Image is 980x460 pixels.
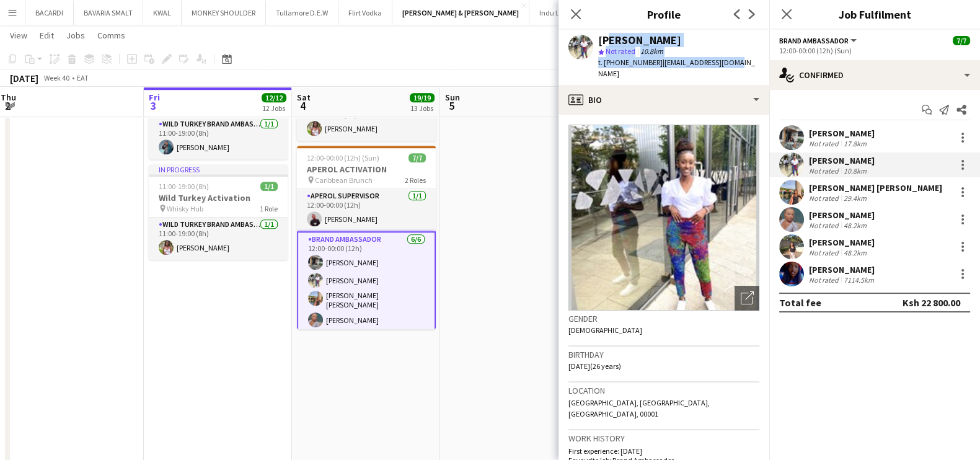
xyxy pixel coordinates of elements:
span: Edit [40,30,54,41]
div: 48.2km [841,248,869,257]
div: Open photos pop-in [735,286,759,311]
app-card-role: APEROL SUPERVISOR1/112:00-00:00 (12h)[PERSON_NAME] [297,189,436,231]
h3: Birthday [568,349,759,360]
span: Fri [149,92,160,103]
div: [PERSON_NAME] [809,155,875,166]
span: [DATE] (26 years) [568,361,621,371]
div: Not rated [809,166,841,175]
a: Jobs [61,27,90,43]
a: View [5,27,32,43]
span: | [EMAIL_ADDRESS][DOMAIN_NAME] [598,58,755,78]
div: 13 Jobs [410,104,434,113]
div: 10.8km [841,166,869,175]
span: Sun [445,92,460,103]
div: Ksh 22 800.00 [903,296,960,309]
h3: Location [568,385,759,396]
a: Edit [35,27,59,43]
div: In progress [149,164,288,174]
app-card-role: Wild Turkey Brand Ambassador1/111:00-19:00 (8h)[PERSON_NAME] [149,218,288,260]
span: 2 Roles [405,175,426,185]
button: Tullamore D.E.W [266,1,338,25]
span: 4 [295,99,311,113]
app-job-card: In progress11:00-19:00 (8h)1/1Wild Turkey Activation Whisky Hub1 RoleWild Turkey Brand Ambassador... [149,164,288,260]
span: 19/19 [410,93,435,102]
div: 7114.5km [841,275,876,285]
span: 3 [147,99,160,113]
div: [PERSON_NAME] [598,35,681,46]
h3: APEROL ACTIVATION [297,164,436,175]
div: 48.2km [841,221,869,230]
span: [GEOGRAPHIC_DATA], [GEOGRAPHIC_DATA], [GEOGRAPHIC_DATA], 00001 [568,398,710,418]
span: 1 Role [260,204,278,213]
span: 7/7 [408,153,426,162]
div: Not rated [809,139,841,148]
app-job-card: 12:00-00:00 (12h) (Sun)7/7APEROL ACTIVATION Caribbean Brunch2 RolesAPEROL SUPERVISOR1/112:00-00:0... [297,146,436,329]
span: Not rated [606,46,635,56]
app-card-role: Brand Ambassador6/612:00-00:00 (12h)[PERSON_NAME][PERSON_NAME][PERSON_NAME] [PERSON_NAME][PERSON_... [297,231,436,369]
button: MONKEY SHOULDER [182,1,266,25]
div: Total fee [779,296,821,309]
div: Not rated [809,193,841,203]
h3: Gender [568,313,759,324]
h3: Job Fulfilment [769,6,980,22]
a: Comms [92,27,130,43]
h3: Profile [558,6,769,22]
button: BAVARIA SMALT [74,1,143,25]
div: Confirmed [769,60,980,90]
span: View [10,30,27,41]
div: [PERSON_NAME] [PERSON_NAME] [809,182,942,193]
div: Not rated [809,221,841,230]
span: 7/7 [953,36,970,45]
button: Brand Ambassador [779,36,859,45]
h3: Wild Turkey Activation [149,192,288,203]
span: 5 [443,99,460,113]
span: Thu [1,92,16,103]
span: t. [PHONE_NUMBER] [598,58,663,67]
div: [DATE] [10,72,38,84]
div: [PERSON_NAME] [809,210,875,221]
button: BACARDI [25,1,74,25]
span: Comms [97,30,125,41]
div: Bio [558,85,769,115]
span: Whisky Hub [167,204,203,213]
span: 10.8km [638,46,666,56]
div: 12:00-00:00 (12h) (Sun) [779,46,970,55]
img: Crew avatar or photo [568,125,759,311]
div: [PERSON_NAME] [809,264,876,275]
button: Flirt Vodka [338,1,392,25]
span: Caribbean Brunch [315,175,373,185]
button: [PERSON_NAME] & [PERSON_NAME] [392,1,529,25]
div: 12 Jobs [262,104,286,113]
div: 29.4km [841,193,869,203]
span: 1/1 [260,182,278,191]
div: 17.8km [841,139,869,148]
span: Brand Ambassador [779,36,849,45]
div: [PERSON_NAME] [809,128,875,139]
app-card-role: Wild Turkey Brand Ambassador1/111:00-19:00 (8h)[PERSON_NAME] [149,117,288,159]
app-card-role: Wild Turkey Brand Ambassador1/111:00-19:00 (8h)[PERSON_NAME] [297,99,436,141]
span: Sat [297,92,311,103]
h3: Work history [568,433,759,444]
span: 12:00-00:00 (12h) (Sun) [307,153,379,162]
span: Week 40 [41,73,72,82]
p: First experience: [DATE] [568,446,759,456]
button: Indu Logistics [529,1,593,25]
span: Jobs [66,30,85,41]
div: EAT [77,73,89,82]
div: [PERSON_NAME] [809,237,875,248]
span: [DEMOGRAPHIC_DATA] [568,325,642,335]
span: 11:00-19:00 (8h) [159,182,209,191]
div: Not rated [809,248,841,257]
button: KWAL [143,1,182,25]
div: Not rated [809,275,841,285]
span: 12/12 [262,93,286,102]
